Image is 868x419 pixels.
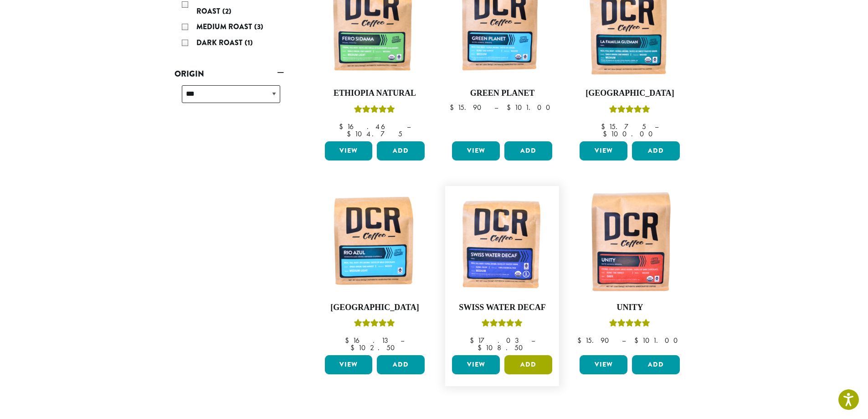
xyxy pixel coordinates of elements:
[407,122,411,131] span: –
[609,318,650,331] div: Rated 5.00 out of 5
[603,129,657,139] bdi: 100.00
[577,191,682,352] a: UnityRated 5.00 out of 5
[347,129,354,139] span: $
[580,355,627,374] a: View
[196,37,245,48] span: Dark Roast
[323,303,427,313] h4: [GEOGRAPHIC_DATA]
[350,343,399,352] bdi: 102.50
[634,336,642,345] span: $
[577,336,585,345] span: $
[601,122,609,131] span: $
[339,122,398,131] bdi: 16.46
[345,336,392,345] bdi: 16.13
[482,318,523,331] div: Rated 5.00 out of 5
[507,103,514,112] span: $
[577,191,682,295] img: DCR-Unity-Coffee-Bag-300x300.png
[325,355,373,374] a: View
[478,343,527,352] bdi: 108.50
[450,191,555,352] a: Swiss Water DecafRated 5.00 out of 5
[345,336,353,345] span: $
[450,303,555,313] h4: Swiss Water Decaf
[323,88,427,98] h4: Ethiopia Natural
[339,122,347,131] span: $
[531,336,535,345] span: –
[354,104,395,118] div: Rated 5.00 out of 5
[632,355,680,374] button: Add
[175,82,284,114] div: Origin
[507,103,555,112] bdi: 101.00
[245,37,253,48] span: (1)
[450,191,555,295] img: DCR-Swiss-Water-Decaf-Coffee-Bag-300x300.png
[323,191,427,352] a: [GEOGRAPHIC_DATA]Rated 5.00 out of 5
[450,103,486,112] bdi: 15.90
[577,336,613,345] bdi: 15.90
[504,355,552,374] button: Add
[401,336,404,345] span: –
[377,141,425,160] button: Add
[622,336,626,345] span: –
[450,88,555,98] h4: Green Planet
[347,129,402,139] bdi: 104.75
[580,141,627,160] a: View
[322,191,427,295] img: DCR-Rio-Azul-Coffee-Bag-300x300.png
[350,343,358,352] span: $
[222,6,231,16] span: (2)
[609,104,650,118] div: Rated 4.83 out of 5
[494,103,498,112] span: –
[478,343,485,352] span: $
[452,141,500,160] a: View
[325,141,373,160] a: View
[470,336,478,345] span: $
[577,88,682,98] h4: [GEOGRAPHIC_DATA]
[632,141,680,160] button: Add
[470,336,523,345] bdi: 17.03
[354,318,395,331] div: Rated 5.00 out of 5
[450,103,457,112] span: $
[196,21,254,32] span: Medium Roast
[254,21,263,32] span: (3)
[603,129,611,139] span: $
[377,355,425,374] button: Add
[452,355,500,374] a: View
[504,141,552,160] button: Add
[634,336,682,345] bdi: 101.00
[601,122,646,131] bdi: 15.75
[655,122,658,131] span: –
[175,66,284,82] a: Origin
[577,303,682,313] h4: Unity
